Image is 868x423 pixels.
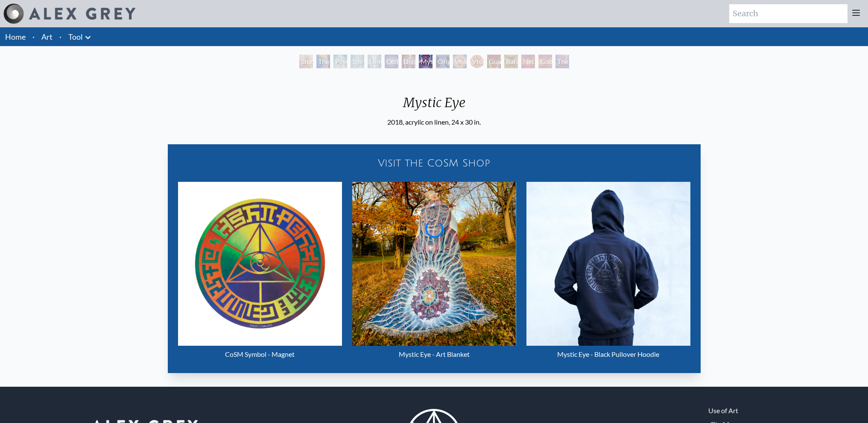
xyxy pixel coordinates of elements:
div: Psychic Energy System [333,55,347,68]
div: The Great Turn [555,55,569,68]
a: Use of Art [708,405,738,416]
div: Guardian of Infinite Vision [487,55,501,68]
a: Tool [68,31,83,43]
div: Mystic Eye [419,55,433,68]
img: Mystic Eye - Art Blanket [352,182,516,346]
li: · [56,27,65,46]
a: Art [41,31,53,43]
a: Mystic Eye - Black Pullover Hoodie [526,182,690,363]
div: Mystic Eye - Art Blanket [352,346,516,363]
input: Search [729,4,848,23]
div: Collective Vision [385,55,398,68]
div: 2018, acrylic on linen, 24 x 30 in. [387,117,481,127]
div: Dissectional Art for Tool's Lateralus CD [402,55,415,68]
a: Mystic Eye - Art Blanket [352,182,516,363]
div: Vision Crystal [453,55,467,68]
div: Mystic Eye - Black Pullover Hoodie [526,346,690,363]
div: Study for the Great Turn [299,55,313,68]
a: CoSM Symbol - Magnet [178,182,342,363]
div: Mystic Eye [387,95,481,117]
div: The Torch [316,55,330,68]
li: · [29,27,38,46]
div: Bardo Being [504,55,518,68]
img: Mystic Eye - Black Pullover Hoodie [526,182,690,346]
div: Original Face [436,55,450,68]
a: Visit the CoSM Shop [173,149,696,177]
img: CoSM Symbol - Magnet [178,182,342,346]
a: Home [5,32,26,41]
div: Universal Mind Lattice [368,55,381,68]
div: CoSM Symbol - Magnet [178,346,342,363]
div: Spiritual Energy System [351,55,364,68]
div: Net of Being [521,55,535,68]
div: Vision [PERSON_NAME] [470,55,484,68]
div: Godself [538,55,552,68]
